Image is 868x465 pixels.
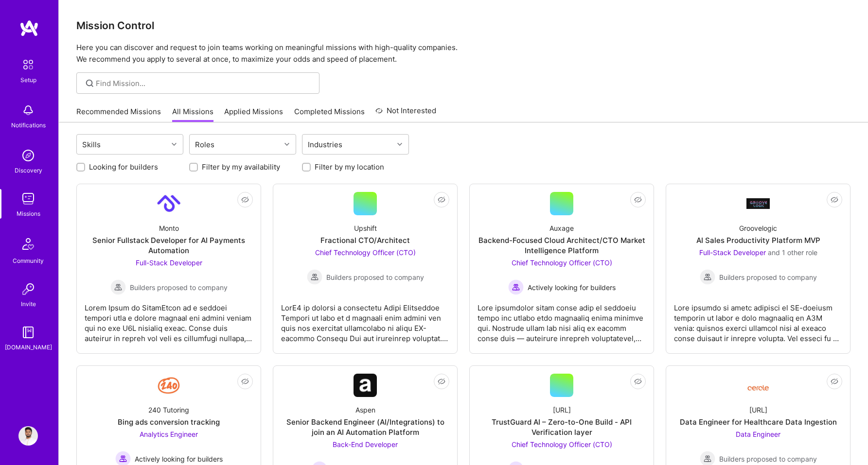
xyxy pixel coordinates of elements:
[375,105,436,122] a: Not Interested
[315,248,416,257] span: Chief Technology Officer (CTO)
[85,192,253,345] a: Company LogoMontoSenior Fullstack Developer for AI Payments AutomationFull-Stack Developer Builde...
[438,378,445,385] i: icon EyeClosed
[438,196,445,204] i: icon EyeClosed
[284,142,289,147] i: icon Chevron
[634,196,642,204] i: icon EyeClosed
[326,272,424,282] span: Builders proposed to company
[224,106,283,122] a: Applied Missions
[831,196,838,204] i: icon EyeClosed
[11,120,46,130] div: Notifications
[294,106,365,122] a: Completed Missions
[84,78,95,89] i: icon SearchGrey
[719,272,817,282] span: Builders proposed to company
[157,192,180,215] img: Company Logo
[512,258,612,267] span: Chief Technology Officer (CTO)
[478,295,646,344] div: Lore ipsumdolor sitam conse adip el seddoeiu tempo inc utlabo etdo magnaaliq enima minimve qui. N...
[333,440,398,448] span: Back-End Developer
[20,75,36,85] div: Setup
[746,198,770,208] img: Company Logo
[18,279,38,299] img: Invite
[18,101,38,120] img: bell
[17,208,40,219] div: Missions
[17,232,40,256] img: Community
[354,374,377,397] img: Company Logo
[96,78,312,88] input: Find Mission...
[746,378,770,394] img: Company Logo
[281,192,449,345] a: UpshiftFractional CTO/ArchitectChief Technology Officer (CTO) Builders proposed to companyBuilder...
[749,405,767,415] div: [URL]
[305,138,345,152] div: Industries
[508,279,524,295] img: Actively looking for builders
[700,269,715,285] img: Builders proposed to company
[76,106,161,122] a: Recommended Missions
[76,42,850,65] p: Here you can discover and request to join teams working on meaningful missions with high-quality ...
[172,142,177,147] i: icon Chevron
[315,162,384,172] label: Filter by my location
[241,378,249,385] i: icon EyeClosed
[478,417,646,437] div: TrustGuard AI – Zero-to-One Build - API Verification layer
[528,282,616,293] span: Actively looking for builders
[18,323,38,342] img: guide book
[696,235,820,245] div: AI Sales Productivity Platform MVP
[130,282,228,293] span: Builders proposed to company
[680,417,837,427] div: Data Engineer for Healthcare Data Ingestion
[148,405,189,415] div: 240 Tutoring
[85,295,253,344] div: Lorem Ipsum do SitamEtcon ad e seddoei tempori utla e dolore magnaal eni admini veniam qui no exe...
[13,256,44,266] div: Community
[736,430,780,438] span: Data Engineer
[397,142,402,147] i: icon Chevron
[157,374,180,397] img: Company Logo
[281,295,449,344] div: LorE4 ip dolorsi a consectetu Adipi Elitseddoe Tempori ut labo et d magnaali enim admini ven quis...
[549,223,574,233] div: Auxage
[320,235,410,245] div: Fractional CTO/Architect
[768,248,817,257] span: and 1 other role
[110,279,126,295] img: Builders proposed to company
[674,295,842,344] div: Lore ipsumdo si ametc adipisci el SE-doeiusm temporin ut labor e dolo magnaaliq en A3M venia: qui...
[739,223,777,233] div: Groovelogic
[478,192,646,345] a: AuxageBackend-Focused Cloud Architect/CTO Market Intelligence PlatformChief Technology Officer (C...
[512,440,612,448] span: Chief Technology Officer (CTO)
[5,342,52,352] div: [DOMAIN_NAME]
[674,192,842,345] a: Company LogoGroovelogicAI Sales Productivity Platform MVPFull-Stack Developer and 1 other roleBui...
[18,54,38,75] img: setup
[136,258,202,267] span: Full-Stack Developer
[135,454,223,464] span: Actively looking for builders
[19,19,39,37] img: logo
[140,430,198,438] span: Analytics Engineer
[85,235,253,256] div: Senior Fullstack Developer for AI Payments Automation
[159,223,179,233] div: Monto
[80,138,103,152] div: Skills
[719,454,817,464] span: Builders proposed to company
[15,165,42,175] div: Discovery
[18,426,38,446] img: User Avatar
[355,405,375,415] div: Aspen
[18,189,38,208] img: teamwork
[699,248,766,257] span: Full-Stack Developer
[118,417,220,427] div: Bing ads conversion tracking
[18,146,38,165] img: discovery
[307,269,322,285] img: Builders proposed to company
[634,378,642,385] i: icon EyeClosed
[553,405,571,415] div: [URL]
[241,196,249,204] i: icon EyeClosed
[172,106,213,122] a: All Missions
[76,19,850,32] h3: Mission Control
[193,138,217,152] div: Roles
[16,426,40,446] a: User Avatar
[202,162,280,172] label: Filter by my availability
[281,417,449,437] div: Senior Backend Engineer (AI/Integrations) to join an AI Automation Platform
[21,299,36,309] div: Invite
[831,378,838,385] i: icon EyeClosed
[89,162,158,172] label: Looking for builders
[354,223,377,233] div: Upshift
[478,235,646,256] div: Backend-Focused Cloud Architect/CTO Market Intelligence Platform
